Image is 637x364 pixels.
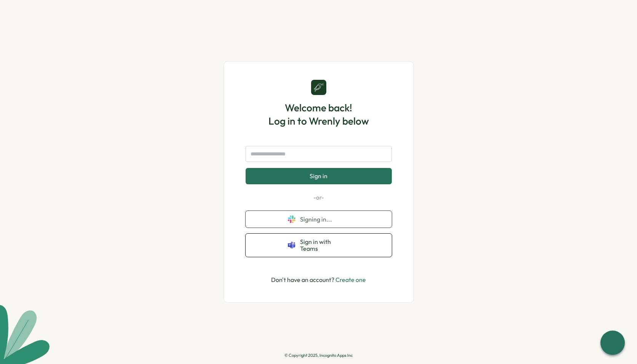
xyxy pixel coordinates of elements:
[271,275,366,285] p: Don't have an account?
[246,211,392,228] button: Signing in...
[246,234,392,257] button: Sign in with Teams
[246,193,392,202] p: -or-
[268,101,369,128] h1: Welcome back! Log in to Wrenly below
[246,168,392,184] button: Sign in
[284,353,353,358] p: © Copyright 2025, Incognito Apps Inc
[300,216,350,223] span: Signing in...
[335,276,366,283] a: Create one
[310,173,327,179] span: Sign in
[300,238,350,252] span: Sign in with Teams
